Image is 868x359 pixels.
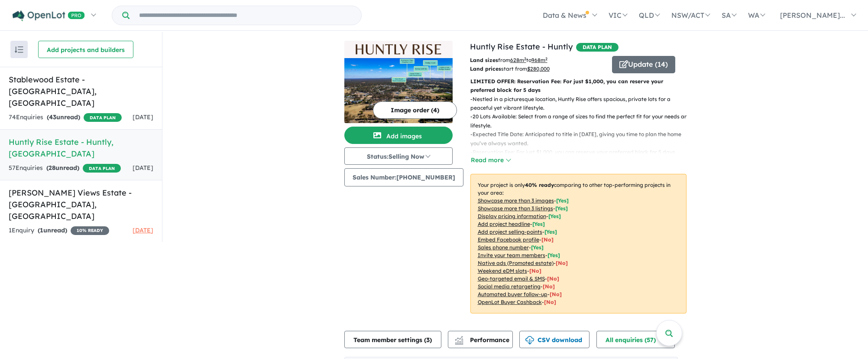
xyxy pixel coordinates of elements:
input: Try estate name, suburb, builder or developer [131,6,360,25]
span: 10 % READY [71,226,109,235]
span: [No] [543,283,555,290]
button: Sales Number:[PHONE_NUMBER] [344,168,463,186]
span: [No] [544,299,556,305]
span: to [526,57,547,63]
h5: [PERSON_NAME] Views Estate - [GEOGRAPHIC_DATA] , [GEOGRAPHIC_DATA] [9,187,153,222]
p: Your project is only comparing to other top-performing projects in your area: - - - - - - - - - -... [470,174,687,313]
span: 43 [49,113,56,121]
span: [No] [547,275,559,282]
u: Social media retargeting [478,283,541,290]
img: Openlot PRO Logo White [13,10,85,21]
b: 40 % ready [525,182,554,188]
span: [ Yes ] [548,213,561,219]
p: from [470,56,606,65]
strong: ( unread) [47,113,80,121]
strong: ( unread) [46,164,79,172]
sup: 2 [545,56,547,61]
button: Status:Selling Now [344,147,453,165]
a: Huntly Rise Estate - Huntly LogoHuntly Rise Estate - Huntly [344,41,453,123]
span: DATA PLAN [576,43,619,52]
span: [ Yes ] [547,252,560,258]
span: [ Yes ] [555,205,568,212]
u: OpenLot Buyer Cashback [478,299,542,305]
span: [ No ] [541,236,554,243]
button: Team member settings (3) [344,331,441,348]
span: [No] [556,260,568,266]
img: download icon [525,336,534,345]
span: [ Yes ] [532,221,545,227]
span: DATA PLAN [84,113,122,122]
u: Add project selling-points [478,228,542,235]
span: 1 [40,226,43,234]
button: CSV download [519,331,589,348]
span: [DATE] [133,226,153,234]
div: 74 Enquir ies [9,112,122,123]
img: sort.svg [15,46,23,53]
u: 628 m [510,57,526,63]
p: - Reservation Fee: For just $1,000, you can reserve your preferred block for 5 days, allowing you... [470,148,693,166]
u: 968 m [531,57,547,63]
button: All enquiries (57) [596,331,675,348]
img: line-chart.svg [455,336,463,341]
span: DATA PLAN [83,164,121,173]
span: [ Yes ] [531,244,544,251]
span: 3 [426,336,430,344]
button: Add images [344,127,453,144]
u: Embed Facebook profile [478,236,539,243]
strong: ( unread) [38,226,67,234]
img: Huntly Rise Estate - Huntly Logo [348,44,449,55]
sup: 2 [524,56,526,61]
span: [No] [550,291,562,297]
span: [ Yes ] [544,228,557,235]
h5: Stablewood Estate - [GEOGRAPHIC_DATA] , [GEOGRAPHIC_DATA] [9,74,153,109]
u: Weekend eDM slots [478,268,527,274]
span: [DATE] [133,113,153,121]
span: [ Yes ] [556,197,569,204]
button: Update (14) [612,56,675,73]
span: [DATE] [133,164,153,172]
u: Invite your team members [478,252,545,258]
u: Add project headline [478,221,530,227]
p: - Expected Title Date: Anticipated to title in [DATE], giving you time to plan the home you’ve al... [470,130,693,148]
u: $ 280,000 [527,65,550,72]
div: 1 Enquir y [9,225,109,236]
span: [No] [529,268,541,274]
u: Showcase more than 3 listings [478,205,553,212]
b: Land sizes [470,57,498,63]
button: Image order (4) [373,101,457,119]
img: Huntly Rise Estate - Huntly [344,58,453,123]
p: start from [470,65,606,73]
u: Display pricing information [478,213,546,219]
span: Performance [456,336,509,344]
u: Sales phone number [478,244,529,251]
p: - 20 Lots Available: Select from a range of sizes to find the perfect fit for your needs and life... [470,112,693,130]
button: Add projects and builders [38,41,133,58]
u: Showcase more than 3 images [478,197,554,204]
u: Native ads (Promoted estate) [478,260,554,266]
button: Performance [448,331,513,348]
u: Geo-targeted email & SMS [478,275,545,282]
b: Land prices [470,65,501,72]
span: 28 [49,164,55,172]
span: [PERSON_NAME]... [780,11,845,20]
h5: Huntly Rise Estate - Huntly , [GEOGRAPHIC_DATA] [9,136,153,160]
button: Read more [470,155,511,165]
a: Huntly Rise Estate - Huntly [470,42,573,52]
div: 57 Enquir ies [9,163,121,173]
p: - Nestled in a picturesque location, Huntly Rise offers spacious, private lots for a peaceful yet... [470,95,693,113]
img: bar-chart.svg [455,339,463,344]
u: Automated buyer follow-up [478,291,547,297]
p: LIMITED OFFER: Reservation Fee: For just $1,000, you can reserve your preferred block for 5 days [470,77,687,95]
